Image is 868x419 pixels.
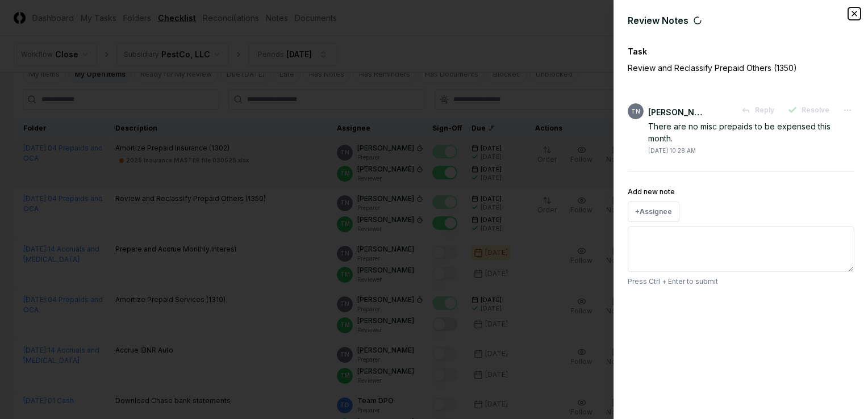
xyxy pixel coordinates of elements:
[648,106,705,118] div: [PERSON_NAME]
[802,105,829,115] span: Resolve
[648,120,854,144] div: There are no misc prepaids to be expensed this month.
[628,45,854,57] div: Task
[735,100,781,120] button: Reply
[628,14,854,27] div: Review Notes
[648,146,696,155] div: [DATE] 10:28 AM
[781,100,836,120] button: Resolve
[628,62,815,74] p: Review and Reclassify Prepaid Others (1350)
[628,276,854,287] p: Press Ctrl + Enter to submit
[631,107,640,116] span: TN
[628,202,679,222] button: +Assignee
[628,187,675,196] label: Add new note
